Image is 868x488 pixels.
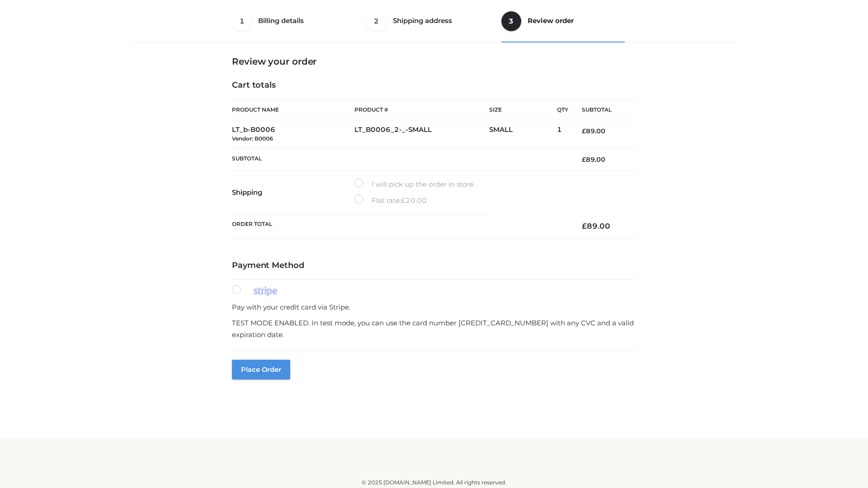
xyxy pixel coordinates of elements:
span: £ [401,196,406,205]
h4: Cart totals [232,80,636,90]
bdi: 89.00 [582,127,605,135]
p: TEST MODE ENABLED. In test mode, you can use the card number [CREDIT_CARD_NUMBER] with any CVC an... [232,317,636,340]
th: Size [489,100,552,120]
td: LT_B0006_2-_-SMALL [354,120,489,149]
th: Subtotal [568,100,636,120]
bdi: 89.00 [582,221,610,230]
span: £ [582,127,586,135]
bdi: 20.00 [401,196,427,205]
h3: Review your order [232,56,636,67]
label: I will pick up the order in store. [354,178,475,190]
th: Product Name [232,99,354,120]
td: LT_b-B0006 [232,120,354,149]
th: Subtotal [232,148,568,170]
td: SMALL [489,120,557,149]
td: 1 [557,120,568,149]
div: © 2025 [DOMAIN_NAME] Limited. All rights reserved. [134,478,734,487]
bdi: 89.00 [582,155,605,164]
th: Shipping [232,171,354,214]
th: Qty [557,99,568,120]
span: £ [582,221,587,230]
label: Flat rate: [354,195,427,206]
p: Pay with your credit card via Stripe. [232,301,636,313]
span: £ [582,155,586,164]
button: Place order [232,360,290,380]
th: Product # [354,99,489,120]
th: Order Total [232,214,568,238]
small: Vendor: B0006 [232,135,273,142]
h4: Payment Method [232,261,636,271]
